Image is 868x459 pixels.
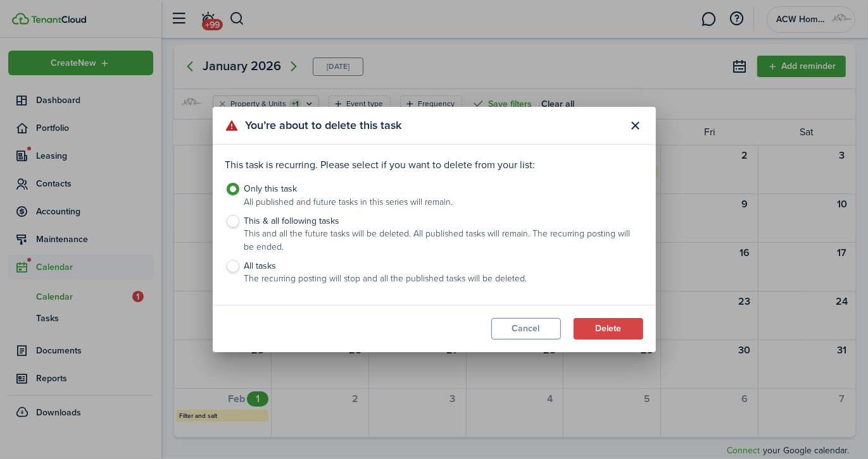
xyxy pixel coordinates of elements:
[625,115,646,137] button: Close modal
[246,117,402,134] span: You’re about to delete this task
[244,196,640,209] small: All published and future tasks in this series will remain.
[574,318,643,340] button: Delete
[244,272,640,285] small: The recurring posting will stop and all the published tasks will be deleted.
[244,228,640,254] small: This and all the future tasks will be deleted. All published tasks will remain. The recurring pos...
[244,183,640,195] p: Only this task
[491,318,561,340] button: Cancel
[244,215,640,228] p: This & all following tasks
[244,260,640,272] p: All tasks
[225,157,643,173] p: This task is recurring. Please select if you want to delete from your list:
